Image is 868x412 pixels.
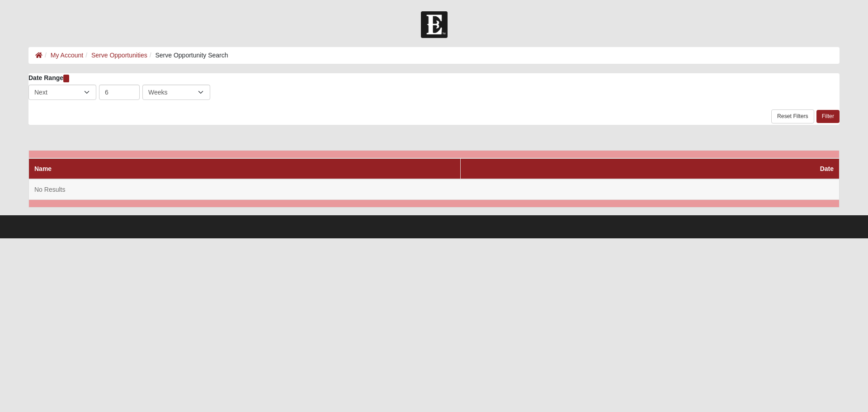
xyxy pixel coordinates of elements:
[34,165,52,172] a: Name
[820,165,834,172] a: Date
[816,110,840,123] a: Filter
[421,11,448,38] img: Church of Eleven22 Logo
[51,52,83,59] a: My Account
[34,186,65,193] span: No Results
[147,51,228,60] li: Serve Opportunity Search
[91,52,147,59] a: Serve Opportunities
[28,73,63,82] label: Date Range
[771,109,814,123] a: Reset Filters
